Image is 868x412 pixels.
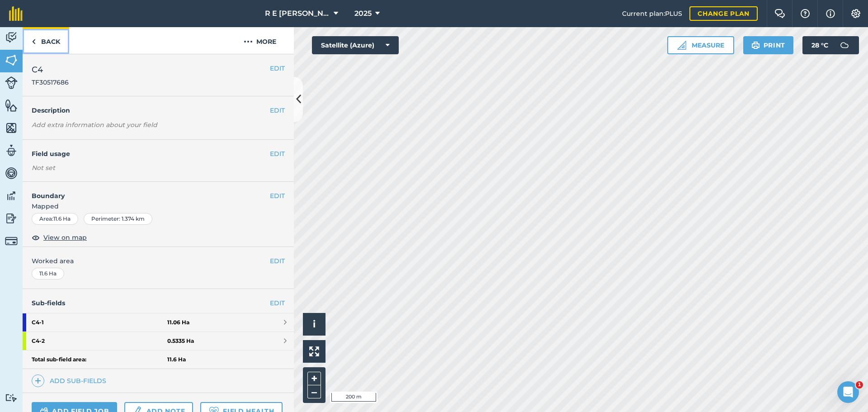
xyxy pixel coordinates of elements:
[244,36,253,47] img: svg+xml;base64,PHN2ZyB4bWxucz0iaHR0cDovL3d3dy53My5vcmcvMjAwMC9zdmciIHdpZHRoPSIyMCIgaGVpZ2h0PSIyNC...
[32,374,110,387] a: Add sub-fields
[5,76,18,89] img: svg+xml;base64,PD94bWwgdmVyc2lvbj0iMS4wIiBlbmNvZGluZz0idXRmLTgiPz4KPCEtLSBHZW5lcmF0b3I6IEFkb2JlIE...
[677,41,686,50] img: Ruler icon
[826,8,835,19] img: svg+xml;base64,PHN2ZyB4bWxucz0iaHR0cDovL3d3dy53My5vcmcvMjAwMC9zdmciIHdpZHRoPSIxNyIgaGVpZ2h0PSIxNy...
[32,63,69,76] span: C4
[23,182,270,201] h4: Boundary
[226,27,294,54] button: More
[32,36,36,47] img: svg+xml;base64,PHN2ZyB4bWxucz0iaHR0cDovL3d3dy53My5vcmcvMjAwMC9zdmciIHdpZHRoPSI5IiBoZWlnaHQ9IjI0Ii...
[23,201,294,211] span: Mapped
[32,356,167,363] strong: Total sub-field area:
[5,166,18,180] img: svg+xml;base64,PD94bWwgdmVyc2lvbj0iMS4wIiBlbmNvZGluZz0idXRmLTgiPz4KPCEtLSBHZW5lcmF0b3I6IEFkb2JlIE...
[5,189,18,203] img: svg+xml;base64,PD94bWwgdmVyc2lvbj0iMS4wIiBlbmNvZGluZz0idXRmLTgiPz4KPCEtLSBHZW5lcmF0b3I6IEFkb2JlIE...
[32,268,64,279] div: 11.6 Ha
[32,232,40,243] img: svg+xml;base64,PHN2ZyB4bWxucz0iaHR0cDovL3d3dy53My5vcmcvMjAwMC9zdmciIHdpZHRoPSIxOCIgaGVpZ2h0PSIyNC...
[167,319,189,326] strong: 11.06 Ha
[622,9,682,19] span: Current plan : PLUS
[84,213,152,225] div: Perimeter : 1.374 km
[32,213,78,225] div: Area : 11.6 Ha
[5,99,18,112] img: svg+xml;base64,PHN2ZyB4bWxucz0iaHR0cDovL3d3dy53My5vcmcvMjAwMC9zdmciIHdpZHRoPSI1NiIgaGVpZ2h0PSI2MC...
[32,163,285,172] div: Not set
[35,375,41,386] img: svg+xml;base64,PHN2ZyB4bWxucz0iaHR0cDovL3d3dy53My5vcmcvMjAwMC9zdmciIHdpZHRoPSIxNCIgaGVpZ2h0PSIyNC...
[9,6,23,21] img: fieldmargin Logo
[32,121,157,129] em: Add extra information about your field
[270,63,285,73] button: EDIT
[265,8,330,19] span: R E [PERSON_NAME]
[307,372,321,385] button: +
[743,36,794,54] button: Print
[23,27,69,54] a: Back
[23,313,294,331] a: C4-111.06 Ha
[309,346,319,356] img: Four arrows, one pointing top left, one top right, one bottom right and the last bottom left
[800,9,811,18] img: A question mark icon
[32,105,285,115] h4: Description
[5,393,18,402] img: svg+xml;base64,PD94bWwgdmVyc2lvbj0iMS4wIiBlbmNvZGluZz0idXRmLTgiPz4KPCEtLSBHZW5lcmF0b3I6IEFkb2JlIE...
[270,105,285,115] button: EDIT
[751,40,760,51] img: svg+xml;base64,PHN2ZyB4bWxucz0iaHR0cDovL3d3dy53My5vcmcvMjAwMC9zdmciIHdpZHRoPSIxOSIgaGVpZ2h0PSIyNC...
[32,313,167,331] strong: C4 - 1
[5,212,18,225] img: svg+xml;base64,PD94bWwgdmVyc2lvbj0iMS4wIiBlbmNvZGluZz0idXRmLTgiPz4KPCEtLSBHZW5lcmF0b3I6IEFkb2JlIE...
[23,332,294,350] a: C4-20.5335 Ha
[270,149,285,159] button: EDIT
[856,381,863,388] span: 1
[774,9,785,18] img: Two speech bubbles overlapping with the left bubble in the forefront
[802,36,859,54] button: 28 °C
[23,298,294,308] h4: Sub-fields
[32,78,69,87] span: TF30517686
[354,8,372,19] span: 2025
[270,298,285,308] a: EDIT
[32,256,285,266] span: Worked area
[167,356,186,363] strong: 11.6 Ha
[32,332,167,350] strong: C4 - 2
[850,9,861,18] img: A cog icon
[270,256,285,266] button: EDIT
[303,313,325,336] button: i
[811,36,828,54] span: 28 ° C
[667,36,734,54] button: Measure
[689,6,758,21] a: Change plan
[5,144,18,157] img: svg+xml;base64,PD94bWwgdmVyc2lvbj0iMS4wIiBlbmNvZGluZz0idXRmLTgiPz4KPCEtLSBHZW5lcmF0b3I6IEFkb2JlIE...
[43,232,87,242] span: View on map
[313,318,316,330] span: i
[32,149,270,159] h4: Field usage
[32,232,87,243] button: View on map
[167,337,194,345] strong: 0.5335 Ha
[835,36,854,54] img: svg+xml;base64,PD94bWwgdmVyc2lvbj0iMS4wIiBlbmNvZGluZz0idXRmLTgiPz4KPCEtLSBHZW5lcmF0b3I6IEFkb2JlIE...
[5,121,18,135] img: svg+xml;base64,PHN2ZyB4bWxucz0iaHR0cDovL3d3dy53My5vcmcvMjAwMC9zdmciIHdpZHRoPSI1NiIgaGVpZ2h0PSI2MC...
[5,31,18,44] img: svg+xml;base64,PD94bWwgdmVyc2lvbj0iMS4wIiBlbmNvZGluZz0idXRmLTgiPz4KPCEtLSBHZW5lcmF0b3I6IEFkb2JlIE...
[5,53,18,67] img: svg+xml;base64,PHN2ZyB4bWxucz0iaHR0cDovL3d3dy53My5vcmcvMjAwMC9zdmciIHdpZHRoPSI1NiIgaGVpZ2h0PSI2MC...
[270,191,285,201] button: EDIT
[307,385,321,398] button: –
[312,36,399,54] button: Satellite (Azure)
[837,381,859,403] iframe: Intercom live chat
[5,235,18,247] img: svg+xml;base64,PD94bWwgdmVyc2lvbj0iMS4wIiBlbmNvZGluZz0idXRmLTgiPz4KPCEtLSBHZW5lcmF0b3I6IEFkb2JlIE...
